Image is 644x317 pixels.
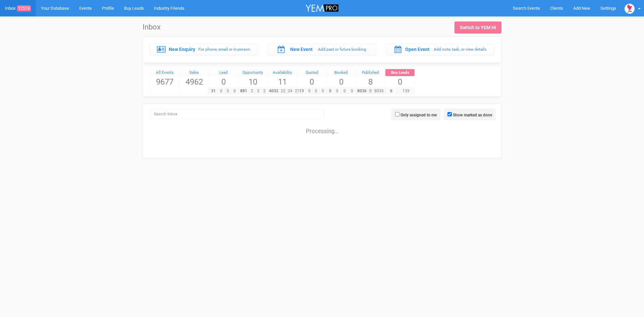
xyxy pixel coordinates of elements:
span: 0 [348,88,356,94]
span: 8036 [373,88,385,94]
span: 0 [231,88,238,94]
small: For phone, email or in-person [198,47,250,52]
span: 22 [279,88,287,94]
span: 2 [261,88,267,94]
span: 881 [238,88,249,94]
span: 4962 [180,76,209,88]
a: Published [356,69,385,76]
span: Search Events [513,6,540,11]
a: Availability [268,69,297,76]
label: Show marked as done [453,112,492,118]
span: 2 [249,88,255,94]
span: 6 [385,88,397,94]
label: Only assigned to me [400,112,437,118]
span: 0 [341,88,348,94]
span: 3 [255,88,261,94]
a: Quoted [297,69,326,76]
a: New Enquiry For phone, email or in-person [150,43,258,55]
span: 21 [293,88,301,94]
span: 8 [356,76,385,88]
span: Clients [550,6,563,11]
span: 12518 [17,5,31,11]
span: 8 [368,88,373,94]
a: Opportunity [238,69,268,76]
label: New Event [290,46,313,53]
a: Switch to YEM Hi [454,21,501,34]
input: Search Inbox [150,109,324,119]
span: 0 [385,76,415,88]
span: 0 [224,88,231,94]
a: Sales [180,69,209,76]
small: Add past or future booking [318,47,366,52]
span: 0 [297,76,326,88]
a: New Event Add past or future booking [268,43,376,55]
a: Lead [209,69,238,76]
span: 139 [397,88,415,94]
span: 0 [319,88,326,94]
span: 5 [326,88,334,94]
small: Add note, task, or view details [434,47,486,52]
a: Buy Leads [385,69,415,76]
a: Open Event Add note, task, or view details [386,43,494,55]
label: New Enquiry [169,46,195,53]
span: 0 [218,88,225,94]
span: 9677 [150,76,179,88]
span: Add New [573,6,590,11]
div: Processing... [145,121,499,134]
span: 11 [268,76,297,88]
span: 0 [327,76,356,88]
span: 0 [209,76,238,88]
div: Switch to YEM Hi [460,24,496,31]
span: 8036 [356,88,368,94]
a: Booked [327,69,356,76]
span: 0 [334,88,341,94]
label: Open Event [405,46,430,53]
span: 13 [297,88,306,94]
span: 10 [238,76,268,88]
span: 4032 [268,88,280,94]
span: 24 [286,88,294,94]
span: 0 [313,88,320,94]
h1: Inbox [143,23,168,31]
span: 0 [306,88,313,94]
a: All Events [150,69,179,76]
span: 31 [209,88,218,94]
img: open-uri20190322-4-14wp8y4 [625,4,635,14]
